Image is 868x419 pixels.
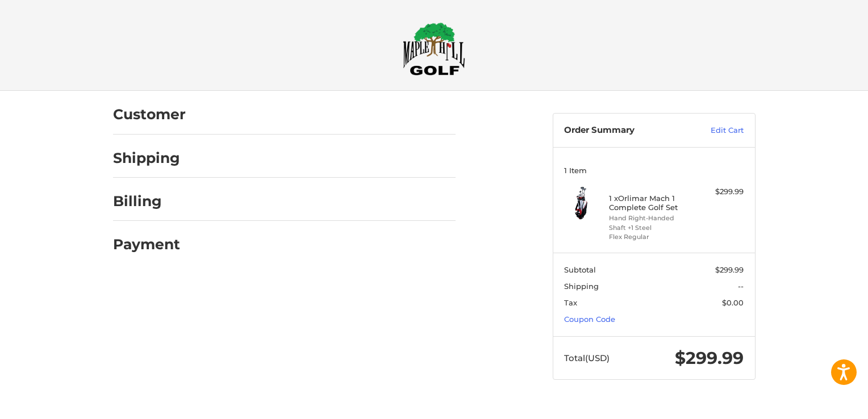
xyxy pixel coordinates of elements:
h2: Customer [113,106,186,123]
span: $299.99 [675,347,744,368]
li: Flex Regular [609,232,696,242]
span: $299.99 [715,265,744,274]
span: Shipping [564,282,599,291]
a: Edit Cart [686,125,744,136]
iframe: Gorgias live chat messenger [11,370,135,408]
span: Total (USD) [564,353,610,363]
span: Tax [564,298,577,307]
span: $0.00 [722,298,744,307]
h3: 1 Item [564,166,744,175]
span: -- [738,282,744,291]
li: Shaft +1 Steel [609,223,696,233]
h3: Order Summary [564,125,686,136]
h2: Shipping [113,149,180,167]
h4: 1 x Orlimar Mach 1 Complete Golf Set [609,194,696,212]
img: Maple Hill Golf [403,22,465,76]
a: Coupon Code [564,315,615,324]
li: Hand Right-Handed [609,213,696,223]
h2: Payment [113,236,180,253]
span: Subtotal [564,265,596,274]
div: $299.99 [699,186,744,198]
h2: Billing [113,192,180,210]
